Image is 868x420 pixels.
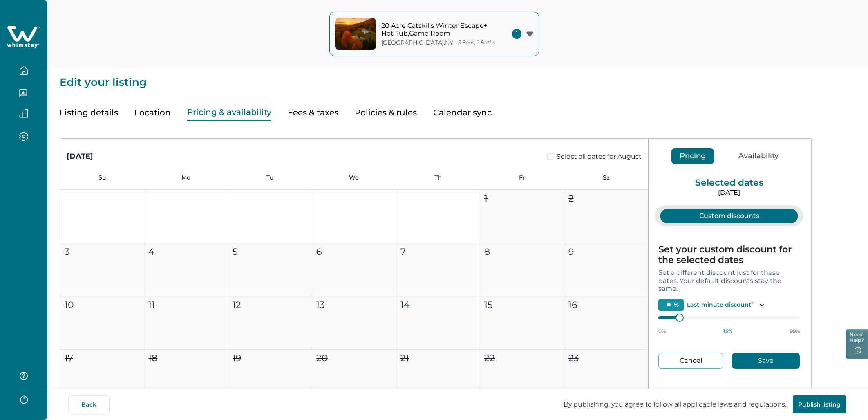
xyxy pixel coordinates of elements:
[144,174,228,181] p: Mo
[658,269,800,293] p: Set a different discount just for these dates. Your default discounts stay the same.
[730,148,787,164] button: Availability
[723,328,732,335] p: 15 %
[134,104,171,121] button: Location
[60,174,144,181] p: Su
[433,104,492,121] button: Calendar sync
[60,68,856,88] p: Edit your listing
[687,301,754,309] p: Last-minute discount
[512,29,521,39] span: 1
[564,174,648,181] p: Sa
[67,151,93,162] div: [DATE]
[228,174,312,181] p: Tu
[557,152,642,162] span: Select all dates for August
[335,18,376,50] img: property-cover
[732,353,800,369] button: Save
[187,104,271,121] button: Pricing & availability
[312,174,396,181] p: We
[381,22,492,38] p: 20 Acre Catskills Winter Escape+ Hot Tub,Game Room
[329,12,539,56] button: property-cover20 Acre Catskills Winter Escape+ Hot Tub,Game Room[GEOGRAPHIC_DATA],NY5 Beds, 2 Baths1
[288,104,338,121] button: Fees & taxes
[671,148,714,164] button: Pricing
[60,104,118,121] button: Listing details
[557,400,793,409] p: By publishing, you agree to follow all applicable laws and regulations.
[480,174,564,181] p: Fr
[381,39,453,46] p: [GEOGRAPHIC_DATA] , NY
[793,395,846,413] button: Publish listing
[649,189,810,197] p: [DATE]
[68,395,110,413] button: Back
[355,104,417,121] button: Policies & rules
[396,174,480,181] p: Th
[658,244,800,265] p: Set your custom discount for the selected dates
[658,353,723,369] button: Cancel
[658,328,666,335] p: 0%
[649,179,810,187] p: Selected dates
[757,300,767,310] button: Toggle description
[790,328,800,335] p: 99%
[660,209,798,223] button: Custom discounts
[458,40,495,46] p: 5 Beds, 2 Baths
